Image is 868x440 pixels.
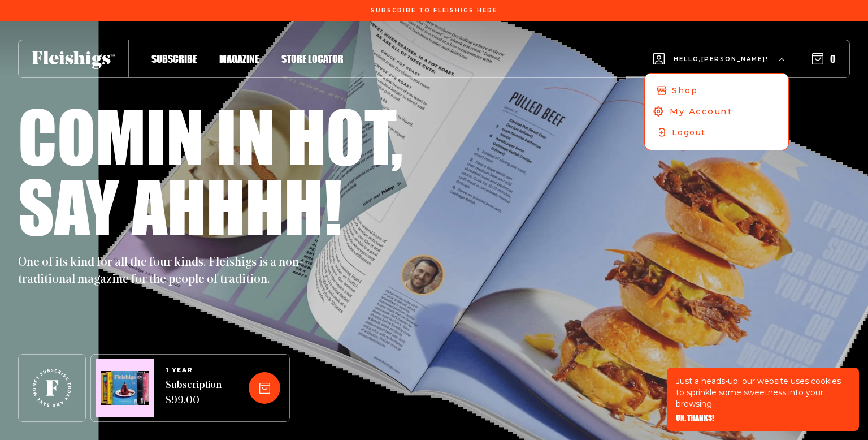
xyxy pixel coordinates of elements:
[219,53,259,65] span: Magazine
[151,51,197,66] a: Subscribe
[166,367,222,409] a: 1 YEARSubscription $99.00
[672,85,698,97] span: Shop
[166,378,222,409] span: Subscription $99.00
[676,376,850,409] p: Just a heads-up: our website uses cookies to sprinkle some sweetness into your browsing.
[18,254,312,288] p: One of its kind for all the four kinds. Fleishigs is a non-traditional magazine for the people of...
[653,37,784,81] button: Hello,[PERSON_NAME]!ShopMy AccountLogout
[219,51,259,66] a: Magazine
[812,53,836,65] button: 0
[672,127,705,139] span: Logout
[371,7,497,14] span: Subscribe To Fleishigs Here
[641,101,792,123] a: My Account
[281,53,344,65] span: Store locator
[670,105,732,118] span: My Account
[101,371,149,406] img: Magazines image
[151,53,197,65] span: Subscribe
[166,367,222,374] span: 1 YEAR
[18,101,403,171] h1: Comin in hot,
[368,7,500,13] a: Subscribe To Fleishigs Here
[674,55,769,81] span: Hello, [PERSON_NAME] !
[18,171,342,241] h1: Say ahhhh!
[645,122,788,143] a: Logout
[281,51,344,66] a: Store locator
[676,414,714,422] button: OK, THANKS!
[645,80,788,101] a: Shop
